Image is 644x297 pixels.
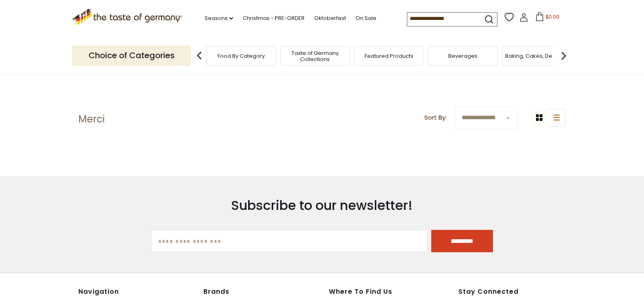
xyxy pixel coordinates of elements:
[151,197,493,214] h3: Subscribe to our newsletter!
[555,48,572,64] img: next arrow
[191,48,207,64] img: previous arrow
[218,53,265,59] a: Food By Category
[329,288,421,296] h4: Where to find us
[243,14,305,23] a: Christmas - PRE-ORDER
[203,288,320,296] h4: Brands
[356,14,376,23] a: On Sale
[78,113,105,125] h1: Merci
[314,14,346,23] a: Oktoberfest
[283,50,348,62] a: Taste of Germany Collections
[448,53,478,59] a: Beverages
[78,288,195,296] h4: Navigation
[72,46,191,66] p: Choice of Categories
[205,14,233,23] a: Seasons
[365,53,413,59] a: Featured Products
[424,113,447,123] label: Sort By:
[530,12,564,24] button: $0.00
[458,288,566,296] h4: Stay Connected
[546,13,560,20] span: $0.00
[505,53,568,59] a: Baking, Cakes, Desserts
